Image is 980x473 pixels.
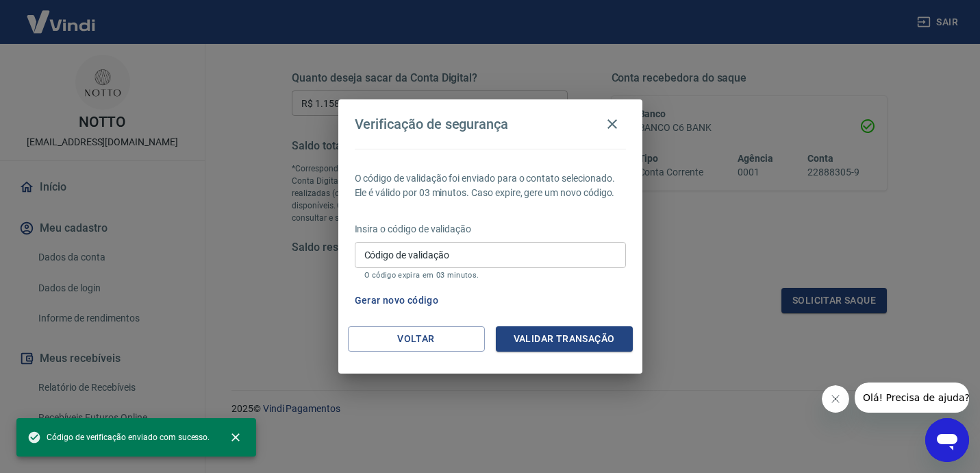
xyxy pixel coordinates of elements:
[855,383,969,413] iframe: Mensagem da empresa
[364,271,616,280] p: O código expira em 03 minutos.
[8,10,115,21] span: Olá! Precisa de ajuda?
[349,288,444,313] button: Gerar novo código
[348,326,485,352] button: Voltar
[355,116,509,132] h4: Verificação de segurança
[355,222,626,236] p: Insira o código de validação
[496,326,633,352] button: Validar transação
[27,430,210,444] span: Código de verificação enviado com sucesso.
[925,418,969,462] iframe: Botão para abrir a janela de mensagens
[822,385,849,413] iframe: Fechar mensagem
[221,422,251,452] button: close
[355,171,626,200] p: O código de validação foi enviado para o contato selecionado. Ele é válido por 03 minutos. Caso e...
